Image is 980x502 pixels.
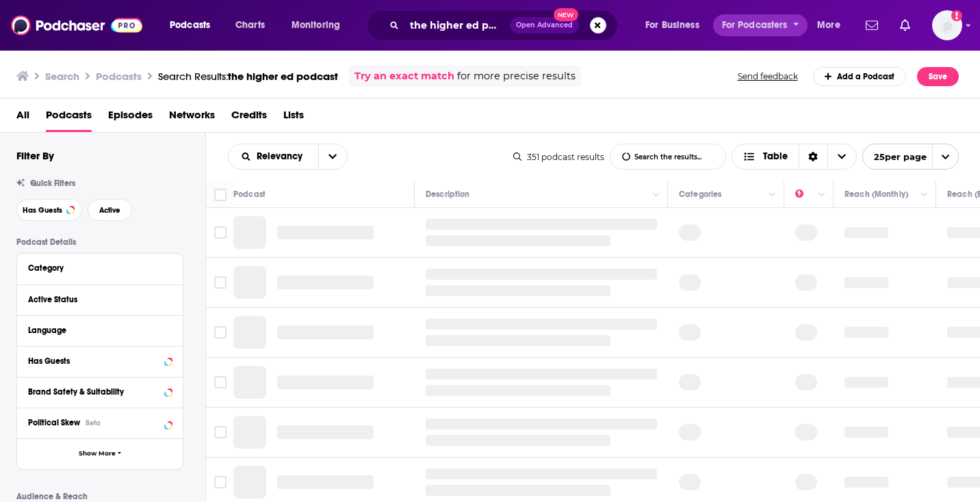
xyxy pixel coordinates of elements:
[380,10,631,41] div: Search podcasts, credits, & more...
[932,10,962,40] button: Show profile menu
[28,387,160,397] div: Brand Safety & Suitability
[227,14,273,36] a: Charts
[862,144,959,170] button: open menu
[457,68,576,84] span: for more precise results
[214,426,227,438] span: Toggle select row
[46,104,92,132] a: Podcasts
[282,14,358,36] button: open menu
[426,186,469,202] div: Description
[932,10,962,40] img: User Profile
[28,295,163,304] div: Active Status
[86,419,101,427] div: Beta
[16,149,54,162] h2: Filter By
[257,152,307,161] span: Relevancy
[636,14,717,36] button: open menu
[28,352,172,369] button: Has Guests
[713,14,808,36] button: open menu
[764,187,781,203] button: Column Actions
[214,376,227,388] span: Toggle select row
[799,144,827,169] div: Sort Direction
[235,16,265,35] span: Charts
[11,12,142,38] img: Podchaser - Follow, Share and Rate Podcasts
[679,186,721,202] div: Categories
[28,259,172,276] button: Category
[108,104,153,132] a: Episodes
[513,152,604,162] div: 351 podcast results
[917,67,959,86] button: Save
[214,276,227,289] span: Toggle select row
[16,492,183,501] p: Audience & Reach
[863,146,927,168] span: 25 per page
[79,450,116,458] span: Show More
[28,418,80,427] span: Political Skew
[516,22,573,29] span: Open Advanced
[45,70,79,83] h3: Search
[158,70,338,83] div: Search Results:
[734,70,802,82] button: Send feedback
[28,326,163,335] div: Language
[916,187,933,203] button: Column Actions
[28,414,172,431] button: Political SkewBeta
[318,144,347,169] button: open menu
[860,14,884,37] a: Show notifications dropdown
[88,199,132,221] button: Active
[813,67,907,86] a: Add a Podcast
[648,187,665,203] button: Column Actions
[228,144,348,170] h2: Choose List sort
[229,152,318,161] button: open menu
[28,383,172,400] button: Brand Safety & Suitability
[814,187,830,203] button: Column Actions
[645,16,699,35] span: For Business
[17,438,183,469] button: Show More
[99,207,120,214] span: Active
[354,68,454,84] a: Try an exact match
[16,237,183,247] p: Podcast Details
[23,207,62,214] span: Has Guests
[763,152,788,161] span: Table
[228,70,338,83] span: the higher ed podcast
[28,356,160,366] div: Has Guests
[292,16,340,35] span: Monitoring
[214,326,227,339] span: Toggle select row
[894,14,916,37] a: Show notifications dropdown
[16,104,29,132] a: All
[808,14,857,36] button: open menu
[722,16,788,35] span: For Podcasters
[283,104,304,132] a: Lists
[169,104,215,132] a: Networks
[231,104,267,132] a: Credits
[214,476,227,488] span: Toggle select row
[233,186,266,202] div: Podcast
[732,144,857,170] button: Choose View
[16,199,82,221] button: Has Guests
[554,8,578,21] span: New
[158,70,338,83] a: Search Results:the higher ed podcast
[28,321,172,339] button: Language
[795,186,814,202] div: Power Score
[817,16,840,35] span: More
[510,17,579,34] button: Open AdvancedNew
[844,186,908,202] div: Reach (Monthly)
[28,291,172,308] button: Active Status
[28,263,163,273] div: Category
[932,10,962,40] span: Logged in as systemsteam
[404,14,510,36] input: Search podcasts, credits, & more...
[951,10,962,21] svg: Add a profile image
[170,16,210,35] span: Podcasts
[160,14,228,36] button: open menu
[214,226,227,239] span: Toggle select row
[96,70,142,83] h3: Podcasts
[30,179,75,188] span: Quick Filters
